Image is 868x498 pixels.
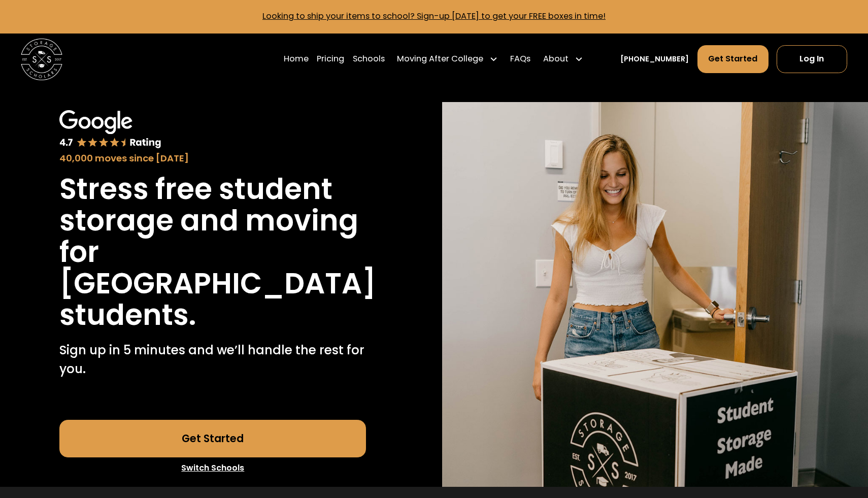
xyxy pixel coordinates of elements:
[620,54,689,64] a: [PHONE_NUMBER]
[59,268,376,300] h1: [GEOGRAPHIC_DATA]
[59,300,196,331] h1: students.
[442,102,868,487] img: Storage Scholars will have everything waiting for you in your room when you arrive to campus.
[21,39,62,80] img: Storage Scholars main logo
[697,45,769,73] a: Get Started
[284,45,309,74] a: Home
[353,45,385,74] a: Schools
[543,53,569,65] div: About
[59,174,366,268] h1: Stress free student storage and moving for
[59,151,366,165] div: 40,000 moves since [DATE]
[510,45,530,74] a: FAQs
[59,420,366,457] a: Get Started
[777,45,847,73] a: Log In
[397,53,483,65] div: Moving After College
[59,457,366,479] a: Switch Schools
[59,110,161,149] img: Google 4.7 star rating
[59,341,366,379] p: Sign up in 5 minutes and we’ll handle the rest for you.
[317,45,344,74] a: Pricing
[262,10,606,22] a: Looking to ship your items to school? Sign-up [DATE] to get your FREE boxes in time!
